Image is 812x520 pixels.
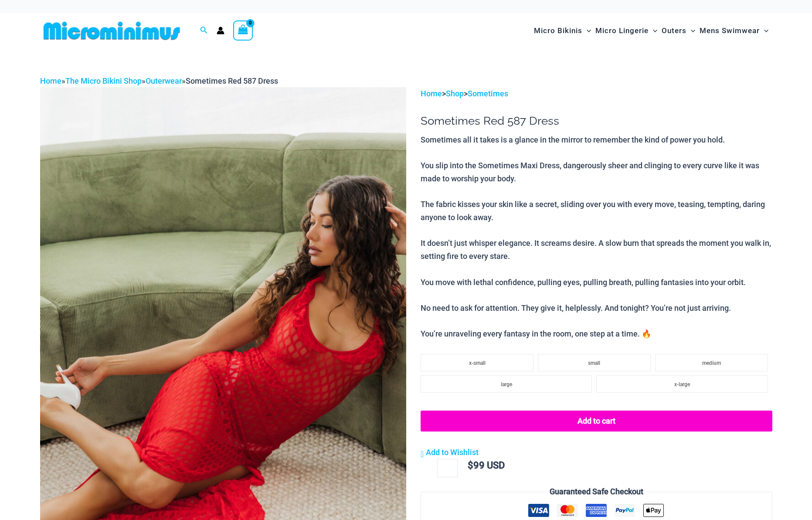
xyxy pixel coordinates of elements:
a: Home [421,89,442,98]
span: Menu Toggle [582,20,591,42]
nav: Site Navigation [530,16,772,45]
li: large [421,375,592,393]
li: medium [655,354,768,371]
a: OutersMenu ToggleMenu Toggle [659,17,697,44]
li: x-large [596,375,768,393]
a: The Micro Bikini Shop [65,76,142,85]
span: » » » [40,76,278,85]
span: Add to Wishlist [426,448,479,457]
li: small [538,354,651,371]
a: Home [40,76,61,85]
a: Search icon link [200,25,208,36]
a: Account icon link [217,27,224,34]
button: Add to cart [421,411,772,432]
h1: Sometimes Red 587 Dress [421,114,772,128]
span: Menu Toggle [686,20,695,42]
a: Sometimes [468,89,508,98]
span: Mens Swimwear [700,20,760,42]
span: $ [468,460,473,471]
legend: Guaranteed Safe Checkout [546,485,647,498]
span: small [588,360,600,366]
span: x-small [469,360,486,366]
img: MM SHOP LOGO FLAT [40,21,183,41]
span: Menu Toggle [760,20,768,42]
span: Micro Lingerie [595,20,649,42]
span: large [501,381,512,387]
a: Outerwear [146,76,182,85]
span: Sometimes Red 587 Dress [186,76,278,85]
p: > > [421,87,772,100]
span: Micro Bikinis [534,20,582,42]
li: x-small [421,354,533,371]
a: Mens SwimwearMenu ToggleMenu Toggle [697,17,771,44]
span: Menu Toggle [649,20,657,42]
span: x-large [674,381,690,387]
span: Outers [662,20,686,42]
input: Product quantity [437,459,458,477]
span: medium [702,360,721,366]
p: Sometimes all it takes is a glance in the mirror to remember the kind of power you hold. You slip... [421,133,772,340]
a: Micro LingerieMenu ToggleMenu Toggle [593,17,659,44]
bdi: 99 USD [468,460,505,471]
a: View Shopping Cart, empty [233,20,253,41]
a: Shop [446,89,464,98]
a: Micro BikinisMenu ToggleMenu Toggle [532,17,593,44]
a: Add to Wishlist [421,446,479,459]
